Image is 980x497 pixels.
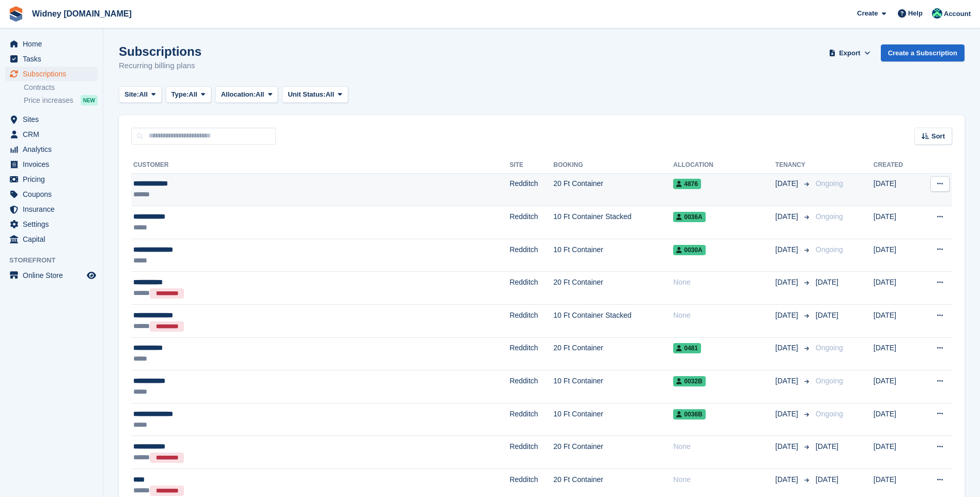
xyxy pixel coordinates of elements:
span: Storefront [9,255,103,266]
span: All [325,89,334,100]
th: Allocation [673,157,775,174]
td: 10 Ft Container [553,239,673,272]
span: Ongoing [816,245,843,254]
span: [DATE] [775,244,800,255]
span: 0036B [673,409,705,420]
a: menu [5,127,98,142]
span: 0030A [673,245,705,255]
th: Tenancy [775,157,812,174]
span: 0036A [673,212,705,222]
td: Redditch [509,436,553,469]
td: 10 Ft Container [553,370,673,403]
th: Booking [553,157,673,174]
span: Ongoing [816,344,843,352]
span: Online Store [23,268,85,283]
td: 10 Ft Container Stacked [553,305,673,338]
td: Redditch [509,272,553,305]
a: Price increases NEW [24,95,98,106]
img: Emma [932,8,942,19]
span: Ongoing [816,212,843,221]
span: Coupons [23,187,85,201]
span: Analytics [23,142,85,157]
td: Redditch [509,239,553,272]
a: menu [5,217,98,231]
span: [DATE] [775,178,800,189]
span: Settings [23,217,85,231]
button: Unit Status: All [282,86,348,103]
span: All [139,89,148,100]
td: [DATE] [874,305,919,338]
a: menu [5,187,98,201]
span: [DATE] [775,376,800,386]
a: menu [5,142,98,157]
span: [DATE] [775,409,800,420]
img: stora-icon-8386f47178a22dfd0bd8f6a31ec36ba5ce8667c1dd55bd0f319d3a0aa187defe.svg [8,6,24,22]
td: Redditch [509,403,553,436]
span: Pricing [23,172,85,187]
span: [DATE] [775,343,800,353]
a: menu [5,52,98,66]
span: Create [857,8,878,19]
button: Type: All [166,86,211,103]
td: [DATE] [874,173,919,206]
span: Type: [172,89,189,100]
td: 20 Ft Container [553,337,673,370]
span: [DATE] [775,474,800,485]
span: All [189,89,197,100]
button: Export [827,44,873,61]
span: 0481 [673,343,701,353]
a: menu [5,112,98,127]
div: None [673,277,775,288]
a: Contracts [24,83,98,92]
span: Ongoing [816,377,843,385]
td: Redditch [509,206,553,239]
a: Preview store [85,269,98,282]
span: CRM [23,127,85,142]
td: 10 Ft Container [553,403,673,436]
th: Site [509,157,553,174]
span: Price increases [24,96,73,105]
span: Export [839,48,860,58]
span: Sites [23,112,85,127]
a: menu [5,172,98,187]
span: [DATE] [775,211,800,222]
span: Allocation: [221,89,256,100]
span: 4876 [673,179,701,189]
span: All [256,89,265,100]
span: Insurance [23,202,85,216]
button: Site: All [119,86,162,103]
div: None [673,474,775,485]
td: Redditch [509,173,553,206]
span: Account [944,9,971,19]
span: [DATE] [816,442,838,451]
span: Help [908,8,923,19]
td: [DATE] [874,239,919,272]
span: Unit Status: [288,89,325,100]
td: [DATE] [874,206,919,239]
td: 10 Ft Container Stacked [553,206,673,239]
a: menu [5,67,98,81]
button: Allocation: All [215,86,278,103]
td: Redditch [509,337,553,370]
a: menu [5,268,98,283]
td: [DATE] [874,337,919,370]
span: Tasks [23,52,85,66]
span: Subscriptions [23,67,85,81]
td: [DATE] [874,370,919,403]
span: [DATE] [816,311,838,319]
span: Ongoing [816,410,843,418]
td: Redditch [509,370,553,403]
a: Widney [DOMAIN_NAME] [28,5,136,22]
span: Home [23,37,85,51]
span: Capital [23,232,85,246]
span: [DATE] [775,277,800,288]
td: [DATE] [874,436,919,469]
a: menu [5,157,98,172]
span: Sort [931,131,945,142]
h1: Subscriptions [119,44,201,58]
td: [DATE] [874,403,919,436]
span: Site: [125,89,139,100]
a: menu [5,202,98,216]
td: 20 Ft Container [553,272,673,305]
div: NEW [81,95,98,105]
